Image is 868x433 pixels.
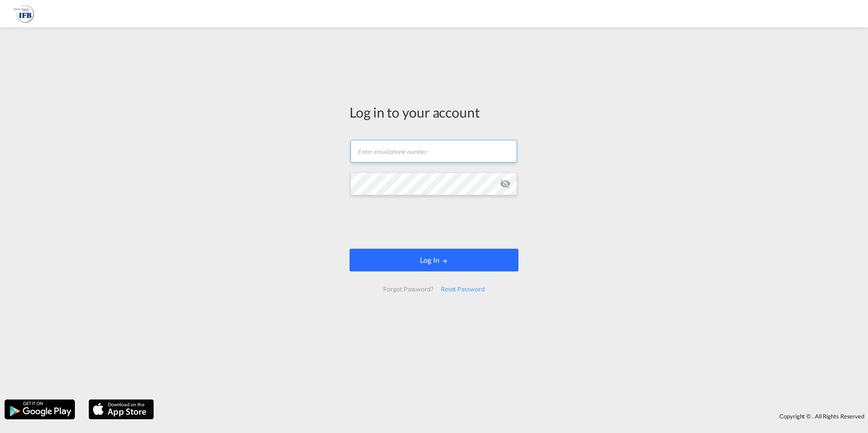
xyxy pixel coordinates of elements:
div: Forgot Password? [380,281,437,297]
img: b628ab10256c11eeb52753acbc15d091.png [14,4,34,24]
img: apple.png [88,399,155,420]
div: Reset Password [437,281,488,297]
iframe: reCAPTCHA [365,204,503,240]
md-icon: icon-eye-off [500,178,511,189]
button: LOGIN [350,249,518,271]
img: google.png [4,399,76,420]
div: Copyright © . All Rights Reserved [158,408,868,424]
input: Enter email/phone number [350,140,517,162]
div: Log in to your account [350,103,518,122]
